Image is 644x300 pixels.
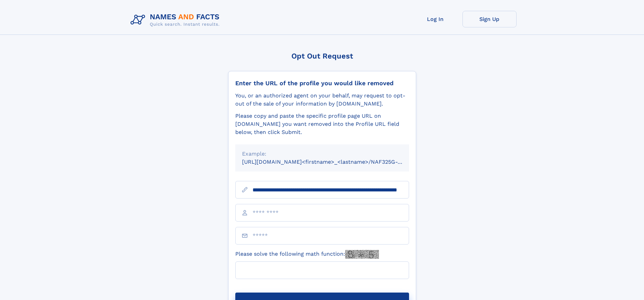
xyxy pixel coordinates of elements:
a: Sign Up [462,11,517,27]
small: [URL][DOMAIN_NAME]<firstname>_<lastname>/NAF325G-xxxxxxxx [242,159,422,165]
label: Please solve the following math function: [235,250,379,259]
div: Enter the URL of the profile you would like removed [235,79,409,87]
div: Opt Out Request [228,52,416,60]
div: Please copy and paste the specific profile page URL on [DOMAIN_NAME] you want removed into the Pr... [235,112,409,136]
div: You, or an authorized agent on your behalf, may request to opt-out of the sale of your informatio... [235,92,409,108]
div: Example: [242,150,402,158]
img: Logo Names and Facts [128,11,225,29]
a: Log In [408,11,462,27]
